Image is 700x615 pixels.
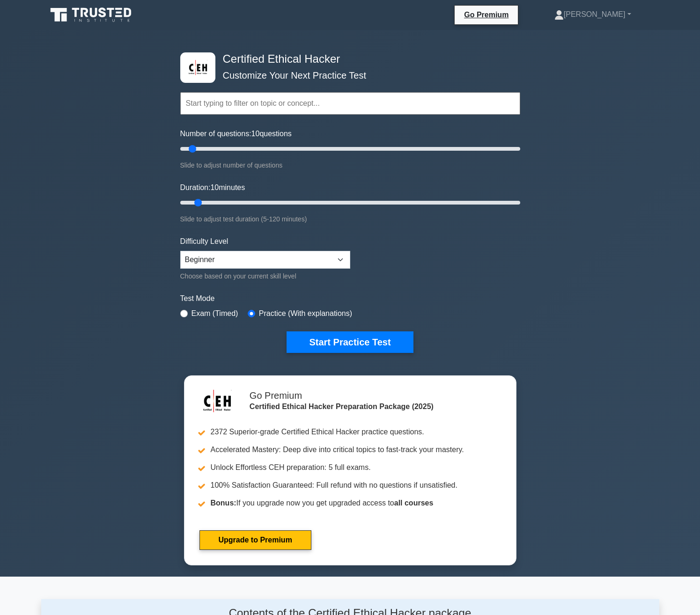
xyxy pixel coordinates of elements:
[180,271,350,282] div: Choose based on your current skill level
[532,5,654,24] a: [PERSON_NAME]
[219,52,474,66] h4: Certified Ethical Hacker
[458,9,514,21] a: Go Premium
[180,160,520,171] div: Slide to adjust number of questions
[180,236,228,247] label: Difficulty Level
[180,128,292,139] label: Number of questions: questions
[180,293,520,304] label: Test Mode
[192,308,238,319] label: Exam (Timed)
[180,92,520,115] input: Start typing to filter on topic or concept...
[210,183,219,191] span: 10
[251,130,260,138] span: 10
[180,182,245,193] label: Duration: minutes
[287,331,413,353] button: Start Practice Test
[199,530,311,550] a: Upgrade to Premium
[259,308,352,319] label: Practice (With explanations)
[180,213,520,225] div: Slide to adjust test duration (5-120 minutes)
